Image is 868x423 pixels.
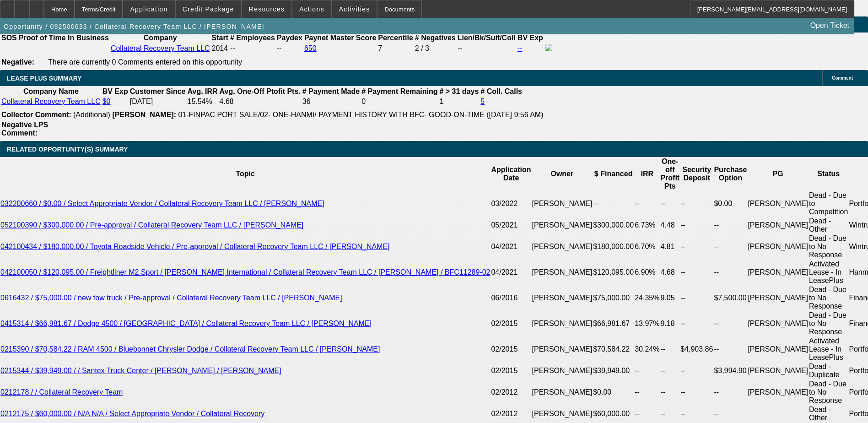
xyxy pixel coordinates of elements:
[593,157,634,191] th: $ Financed
[634,380,660,405] td: --
[809,217,848,234] td: Dead - Other
[378,44,413,53] div: 7
[457,43,516,54] td: --
[747,380,809,405] td: [PERSON_NAME]
[680,260,713,285] td: --
[680,405,713,423] td: --
[660,217,680,234] td: 4.48
[532,157,593,191] th: Owner
[634,217,660,234] td: 6.73%
[4,23,264,30] span: Opportunity / 092500633 / Collateral Recovery Team LLC / [PERSON_NAME]
[532,285,593,311] td: [PERSON_NAME]
[532,336,593,362] td: [PERSON_NAME]
[480,87,522,95] b: # Coll. Calls
[111,44,210,52] a: Collateral Recovery Team LLC
[593,405,634,423] td: $60,000.00
[660,336,680,362] td: --
[276,43,303,54] td: --
[1,58,34,66] b: Negative:
[130,87,186,95] b: Customer Since
[545,44,552,51] img: facebook-icon.png
[144,34,177,42] b: Company
[491,234,531,260] td: 04/2021
[680,157,713,191] th: Security Deposit
[634,260,660,285] td: 6.90%
[277,34,302,42] b: Paydex
[439,87,479,95] b: # > 31 days
[593,311,634,336] td: $66,981.67
[230,44,235,52] span: --
[809,191,848,217] td: Dead - Due to Competition
[339,5,370,13] span: Activities
[593,362,634,380] td: $39,949.00
[713,217,747,234] td: --
[593,336,634,362] td: $70,584.22
[634,191,660,217] td: --
[491,380,531,405] td: 02/2012
[660,405,680,423] td: --
[747,191,809,217] td: [PERSON_NAME]
[634,311,660,336] td: 13.97%
[304,44,317,52] a: 650
[809,260,848,285] td: Activated Lease - In LeasePlus
[178,111,543,119] span: 01-FINPAC PORT SALE/02- ONE-HANMI/ PAYMENT HISTORY WITH BFC- GOOD-ON-TIME ([DATE] 9:56 AM)
[212,34,228,42] b: Start
[1,111,71,119] b: Collector Comment:
[747,285,809,311] td: [PERSON_NAME]
[680,311,713,336] td: --
[593,234,634,260] td: $180,000.00
[491,157,531,191] th: Application Date
[1,121,48,137] b: Negative LPS Comment:
[532,405,593,423] td: [PERSON_NAME]
[230,34,275,42] b: # Employees
[809,336,848,362] td: Activated Lease - In LeasePlus
[491,405,531,423] td: 02/2012
[713,191,747,217] td: $0.00
[491,191,531,217] td: 03/2022
[660,311,680,336] td: 9.18
[102,87,128,95] b: BV Exp
[415,44,456,53] div: 2 / 3
[23,87,79,95] b: Company Name
[123,0,174,18] button: Application
[532,362,593,380] td: [PERSON_NAME]
[361,87,437,95] b: # Payment Remaining
[458,34,516,42] b: Lien/Bk/Suit/Coll
[593,260,634,285] td: $120,095.00
[302,97,360,106] td: 36
[634,405,660,423] td: --
[660,380,680,405] td: --
[680,234,713,260] td: --
[0,320,372,327] a: 0415314 / $66,981.67 / Dodge 4500 / [GEOGRAPHIC_DATA] / Collateral Recovery Team LLC / [PERSON_NAME]
[415,34,456,42] b: # Negatives
[304,34,376,42] b: Paynet Master Score
[176,0,241,18] button: Credit Package
[491,311,531,336] td: 02/2015
[480,98,485,105] a: 5
[634,362,660,380] td: --
[680,217,713,234] td: --
[491,285,531,311] td: 06/2016
[747,234,809,260] td: [PERSON_NAME]
[129,97,186,106] td: [DATE]
[680,362,713,380] td: --
[532,217,593,234] td: [PERSON_NAME]
[183,5,234,13] span: Credit Package
[713,311,747,336] td: --
[378,34,413,42] b: Percentile
[292,0,331,18] button: Actions
[299,5,324,13] span: Actions
[532,311,593,336] td: [PERSON_NAME]
[680,191,713,217] td: --
[713,234,747,260] td: --
[532,380,593,405] td: [PERSON_NAME]
[747,157,809,191] th: PG
[188,87,218,95] b: Avg. IRR
[660,234,680,260] td: 4.81
[747,217,809,234] td: [PERSON_NAME]
[439,97,479,106] td: 1
[593,285,634,311] td: $75,000.00
[593,380,634,405] td: $0.00
[7,75,82,82] span: LEASE PLUS SUMMARY
[807,18,853,33] a: Open Ticket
